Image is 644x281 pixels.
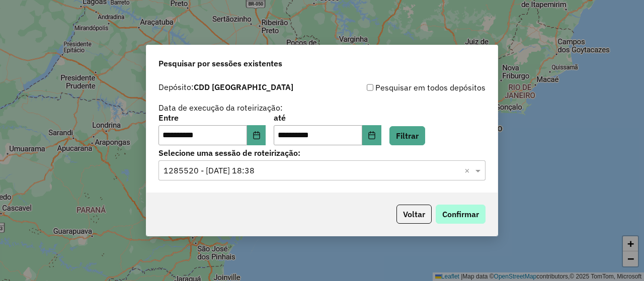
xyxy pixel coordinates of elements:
[158,102,283,114] label: Data de execução da roteirização:
[274,112,381,124] label: até
[436,205,486,224] button: Confirmar
[194,82,293,92] strong: CDD [GEOGRAPHIC_DATA]
[396,205,432,224] button: Voltar
[158,147,486,159] label: Selecione uma sessão de roteirização:
[322,81,486,93] div: Pesquisar em todos depósitos
[464,164,473,176] span: Clear all
[158,81,293,93] label: Depósito:
[389,126,425,145] button: Filtrar
[158,112,266,124] label: Entre
[362,125,381,145] button: Choose Date
[158,57,282,69] span: Pesquisar por sessões existentes
[247,125,266,145] button: Choose Date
